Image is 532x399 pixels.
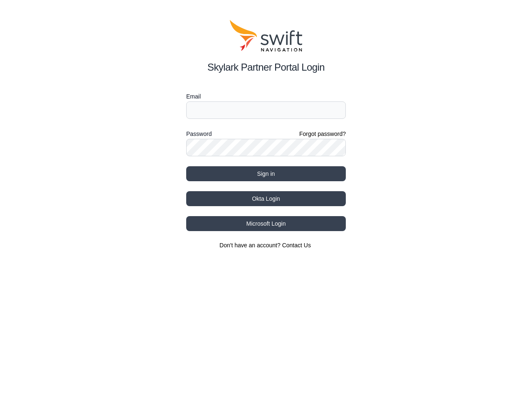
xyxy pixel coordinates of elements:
[186,241,346,249] section: Don't have an account?
[282,242,311,249] a: Contact Us
[186,216,346,231] button: Microsoft Login
[186,91,346,101] label: Email
[186,129,212,139] label: Password
[186,191,346,206] button: Okta Login
[299,130,346,138] a: Forgot password?
[186,60,346,75] h2: Skylark Partner Portal Login
[186,166,346,181] button: Sign in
